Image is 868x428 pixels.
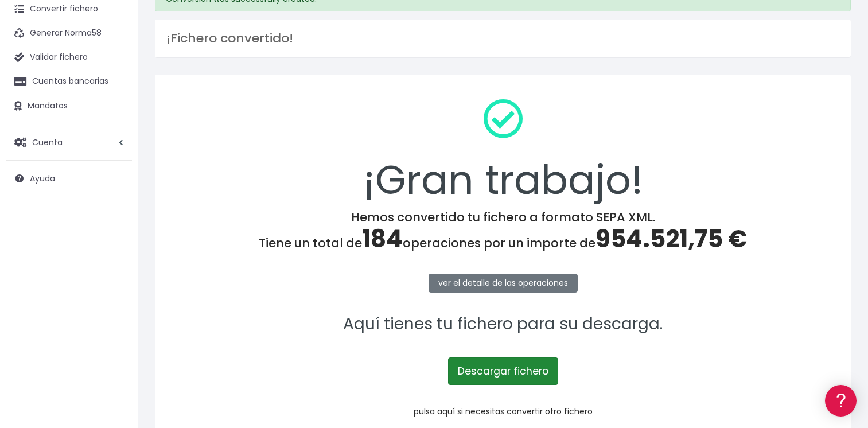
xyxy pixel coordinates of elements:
a: Descargar fichero [448,357,558,385]
a: Cuentas bancarias [6,69,132,94]
a: pulsa aquí si necesitas convertir otro fichero [414,406,593,417]
a: Videotutoriales [11,181,218,199]
div: Facturación [11,228,218,239]
a: API [11,293,218,311]
div: Programadores [11,275,218,286]
span: Cuenta [32,136,63,147]
h4: Hemos convertido tu fichero a formato SEPA XML. Tiene un total de operaciones por un importe de [170,210,836,254]
a: Validar fichero [6,45,132,69]
div: Convertir ficheros [11,127,218,138]
a: POWERED BY ENCHANT [158,330,221,341]
div: ¡Gran trabajo! [170,90,836,210]
a: Problemas habituales [11,163,218,181]
div: Información general [11,80,218,91]
span: Ayuda [30,173,55,184]
a: Generar Norma58 [6,21,132,45]
a: Información general [11,98,218,115]
span: 184 [362,222,403,256]
button: Contáctanos [11,307,218,327]
a: ver el detalle de las operaciones [429,274,578,293]
a: Ayuda [6,166,132,190]
a: General [11,246,218,264]
a: Formatos [11,145,218,163]
a: Mandatos [6,94,132,118]
a: Cuenta [6,130,132,154]
h3: ¡Fichero convertido! [166,31,839,46]
p: Aquí tienes tu fichero para su descarga. [170,312,836,337]
a: Perfiles de empresas [11,199,218,216]
span: 954.521,75 € [595,222,747,256]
